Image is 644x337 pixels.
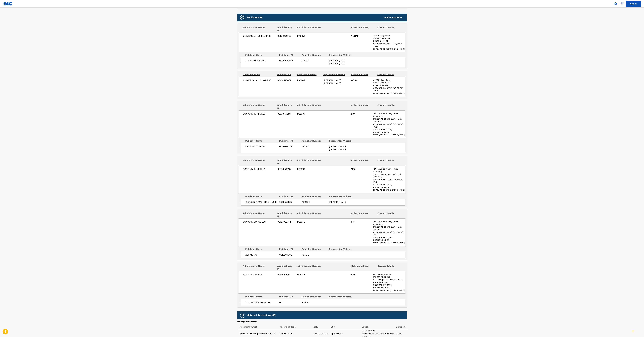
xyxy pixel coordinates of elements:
[329,295,355,298] div: Represented Writers
[329,139,355,142] div: Represented Writers
[373,286,405,289] p: [PHONE_NUMBER]
[280,332,312,335] span: LEVII'S JEANS
[297,212,321,218] div: Administrator Number
[279,195,300,198] div: Publisher IPI
[396,323,406,328] div: Duration
[329,201,347,203] span: [PERSON_NAME]
[351,104,376,110] div: Collection Share
[302,145,327,148] span: P9218U
[620,2,623,5] img: help
[329,248,355,251] div: Represented Writers
[277,79,295,82] span: 00832425062
[351,265,376,271] div: Collection Share
[245,248,277,251] div: Publisher Name
[373,37,405,43] p: [STREET_ADDRESS][PERSON_NAME],
[614,2,617,5] img: search
[245,295,277,298] div: Publisher Name
[297,273,321,276] span: P48239
[373,239,405,241] p: [PHONE_NUMBER]
[373,81,405,87] p: [STREET_ADDRESS][PERSON_NAME],
[351,73,376,76] div: Collection Share
[297,168,321,171] span: P8301C
[373,112,405,118] p: MLC Inquiries at Sony Music Publishing
[373,35,405,37] p: UMPGNACopyright
[613,1,618,6] a: Public Search
[302,301,327,304] span: P006R2
[302,201,327,204] span: PD23DO
[237,321,257,323] p: Showing 1 - 10 of 48 results
[277,112,295,115] span: 00338164558
[373,128,405,131] p: [GEOGRAPHIC_DATA]
[279,201,300,204] span: 00586631515
[377,26,402,32] div: Contact Details
[373,278,405,284] p: [US_STATE][GEOGRAPHIC_DATA][US_STATE] 10016
[377,159,402,165] div: Contact Details
[277,35,295,38] span: 00832425062
[373,289,405,292] p: [EMAIL_ADDRESS][DOMAIN_NAME]
[383,16,402,19] div: Total shares:
[245,301,277,304] span: 2082 MUSIC PUBLISHING
[279,59,300,62] span: 00791976479
[373,231,405,236] p: [GEOGRAPHIC_DATA], [US_STATE] 37212
[313,332,329,335] span: USSM12402718
[279,253,300,256] span: 00199040747
[243,104,275,110] div: Administrator Name
[302,253,327,256] span: P6451B
[619,1,624,6] div: Help
[302,248,327,251] div: Publisher Number
[373,189,405,191] p: [EMAIL_ADDRESS][DOMAIN_NAME]
[245,54,277,57] div: Publisher Name
[373,87,405,92] p: [GEOGRAPHIC_DATA], [US_STATE] 37067
[243,265,275,271] div: Administrator Name
[331,332,361,335] span: Apple Music
[297,220,321,223] span: P8301A
[297,112,321,115] span: P8301C
[3,2,13,6] img: MLC Logo
[243,112,276,115] span: SONY/ATV TUNES LLC
[396,332,406,335] span: 04:18
[279,248,300,251] div: Publisher IPI
[351,212,376,218] div: Collection Share
[245,195,277,198] div: Publisher Name
[280,323,312,328] div: Recording Title
[373,241,405,244] p: [EMAIL_ADDRESS][DOMAIN_NAME]
[351,26,376,32] div: Collection Share
[297,26,321,32] div: Administrator Number
[297,159,321,165] div: Administrator Number
[373,236,405,239] p: [GEOGRAPHIC_DATA]
[243,273,276,276] span: BMG GOLD SONGS
[243,79,276,82] span: UNIVERSAL MUSIC WORKS
[373,183,405,186] p: [GEOGRAPHIC_DATA]
[351,168,371,171] span: 10%
[279,295,300,298] div: Publisher IPI
[329,60,347,65] span: [PERSON_NAME] [PERSON_NAME]
[302,195,327,198] div: Publisher Number
[279,54,300,57] div: Publisher IPI
[245,59,277,62] span: POSTY PUBLISHING
[373,284,405,286] p: [GEOGRAPHIC_DATA]
[351,35,371,38] span: 14.25%
[247,314,276,317] h5: Matched Recordings (48)
[373,134,405,136] p: [EMAIL_ADDRESS][DOMAIN_NAME]
[277,273,295,276] span: 00601191692
[277,212,295,218] div: Administrator IPI
[631,325,644,337] iframe: Chat Widget
[373,118,405,123] p: [STREET_ADDRESS] South , Unit Suite 800,
[302,139,327,142] div: Publisher Number
[329,145,347,151] span: [PERSON_NAME] [PERSON_NAME]
[351,112,371,115] span: 20%
[243,73,275,76] div: Publisher Name
[373,131,405,134] p: [PHONE_NUMBER]
[279,301,300,304] span: --
[279,145,300,148] span: 00705892720
[351,273,371,276] span: 50%
[245,139,277,142] div: Publisher Name
[351,79,371,82] span: 0.75%
[373,48,405,50] p: [EMAIL_ADDRESS][DOMAIN_NAME]
[297,35,321,38] span: PA08VP
[373,173,405,178] p: [STREET_ADDRESS] South , Unit Suite 800,
[277,104,295,110] div: Administrator IPI
[377,265,402,271] div: Contact Details
[243,159,275,165] div: Administrator Name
